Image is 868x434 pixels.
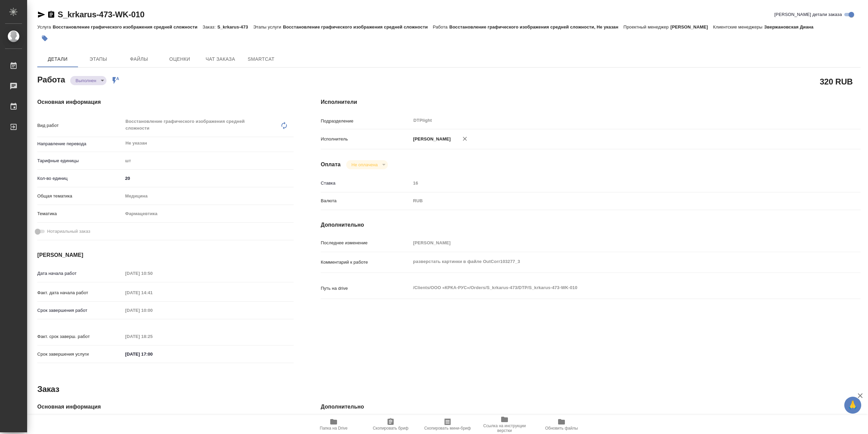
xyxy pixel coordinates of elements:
p: Восстановление графического изображения средней сложности, Не указан [449,24,624,30]
span: Папка на Drive [320,426,348,431]
span: Детали [41,55,74,63]
button: Удалить исполнителя [457,131,472,146]
input: ✎ Введи что-нибудь [123,349,182,359]
button: Не оплачена [350,162,380,168]
textarea: /Clients/ООО «КРКА-РУС»/Orders/S_krkarus-473/DTP/S_krkarus-473-WK-010 [411,282,815,294]
span: Файлы [123,55,155,63]
span: SmartCat [245,55,277,63]
a: S_krkarus-473-WK-010 [58,10,144,19]
p: Работа [433,24,450,30]
p: Путь на drive [321,285,411,292]
button: Папка на Drive [305,415,362,434]
input: ✎ Введи что-нибудь [123,173,294,183]
span: Обновить файлы [545,426,578,431]
p: Кол-во единиц [37,175,123,182]
input: Пустое поле [123,332,182,341]
input: Пустое поле [123,305,182,315]
input: Пустое поле [123,268,182,278]
p: Ставка [321,180,411,187]
p: Комментарий к работе [321,259,411,266]
p: Проектный менеджер [624,24,670,30]
textarea: разверстать картинки в файле OutCorr103277_3 [411,256,815,267]
span: 🙏 [847,398,859,412]
div: Выполнен [70,76,106,85]
span: Этапы [82,55,115,63]
p: Этапы услуги [253,24,283,30]
h4: [PERSON_NAME] [37,251,294,259]
button: Скопировать бриф [362,415,419,434]
p: Подразделение [321,118,411,125]
button: Добавить тэг [37,31,52,46]
span: Чат заказа [204,55,237,63]
h4: Дополнительно [321,221,861,229]
button: Скопировать ссылку для ЯМессенджера [37,11,45,19]
p: Дата начала работ [37,270,123,277]
span: Ссылка на инструкции верстки [480,423,529,433]
h2: Заказ [37,384,59,395]
p: Восстановление графического изображения средней сложности [283,24,433,30]
div: RUB [411,195,815,207]
span: Нотариальный заказ [47,228,90,235]
p: Исполнитель [321,136,411,143]
p: Направление перевода [37,140,123,147]
p: [PERSON_NAME] [411,136,451,143]
button: Скопировать мини-бриф [419,415,476,434]
input: Пустое поле [123,288,182,298]
h4: Дополнительно [321,403,861,411]
h4: Основная информация [37,403,294,411]
p: S_krkarus-473 [217,24,253,30]
p: Последнее изменение [321,240,411,246]
p: Тематика [37,210,123,217]
p: Срок завершения работ [37,307,123,314]
p: Звержановская Диана [764,24,818,30]
span: [PERSON_NAME] детали заказа [774,11,842,18]
div: Медицина [123,190,294,202]
button: Обновить файлы [533,415,590,434]
p: Срок завершения услуги [37,351,123,358]
div: шт [123,155,294,167]
p: Заказ: [202,24,217,30]
input: Пустое поле [411,178,815,188]
h4: Исполнители [321,98,861,106]
p: Тарифные единицы [37,157,123,164]
p: [PERSON_NAME] [670,24,713,30]
p: Общая тематика [37,193,123,200]
button: 🙏 [844,397,861,414]
button: Ссылка на инструкции верстки [476,415,533,434]
h2: Работа [37,73,65,85]
p: Клиентские менеджеры [713,24,764,30]
span: Скопировать мини-бриф [424,426,471,431]
button: Выполнен [74,78,98,83]
p: Факт. дата начала работ [37,289,123,296]
h4: Основная информация [37,98,294,106]
p: Вид работ [37,122,123,129]
button: Скопировать ссылку [47,11,55,19]
p: Услуга [37,24,53,30]
p: Факт. срок заверш. работ [37,333,123,340]
div: Выполнен [346,160,388,169]
h4: Оплата [321,161,341,169]
input: Пустое поле [411,238,815,248]
p: Валюта [321,197,411,204]
p: Восстановление графического изображения средней сложности [53,24,202,30]
h2: 320 RUB [820,76,853,87]
div: Фармацевтика [123,208,294,220]
span: Оценки [163,55,196,63]
span: Скопировать бриф [373,426,408,431]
